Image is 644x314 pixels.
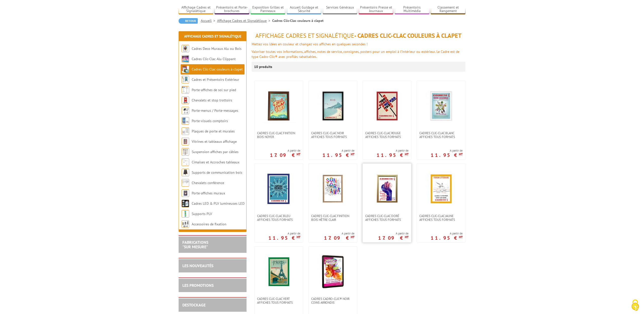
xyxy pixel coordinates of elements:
[323,154,354,157] p: 11.95 €
[431,149,463,153] span: A partir de
[309,131,357,139] a: Cadres clic-clac noir affiches tous formats
[201,18,217,23] a: Accueil
[359,5,393,14] a: Présentoirs Presse et Journaux
[182,117,189,125] img: Porte-visuels comptoirs
[184,34,241,39] a: Affichage Cadres et Signalétique
[315,171,350,206] img: Cadres clic-clac finition Bois Hêtre clair
[311,214,354,222] span: Cadres clic-clac finition Bois Hêtre clair
[192,129,235,133] a: Plaques de porte et murales
[309,214,357,222] a: Cadres clic-clac finition Bois Hêtre clair
[378,231,409,235] span: A partir de
[311,131,354,139] span: Cadres clic-clac noir affiches tous formats
[431,236,463,239] p: 11.95 €
[459,152,463,156] sup: HT
[192,150,238,154] a: Suspension affiches par câbles
[192,222,226,226] a: Accessoires de fixation
[192,88,236,92] a: Porte-affiches de sol sur pied
[417,131,465,139] a: Cadres clic-clac blanc affiches tous formats
[182,283,214,288] a: LES PROMOTIONS
[423,171,459,206] img: Cadres clic-clac jaune affiches tous formats
[365,131,409,139] span: Cadres clic-clac rouge affiches tous formats
[192,57,236,61] a: Cadres Clic-Clac Alu Clippant
[257,131,300,139] span: CADRES CLIC-CLAC FINITION BOIS NOYER
[217,18,272,23] a: Affichage Cadres et Signalétique
[182,148,189,156] img: Suspension affiches par câbles
[323,149,354,153] span: A partir de
[378,236,409,239] p: 17.09 €
[182,302,206,307] a: DESTOCKAGE
[215,5,249,14] a: Présentoirs et Porte-brochures
[182,127,189,135] img: Plaques de porte et murales
[268,231,300,235] span: A partir de
[431,5,465,14] a: Classement et Rangement
[323,5,357,14] a: Services Généraux
[255,32,354,40] span: Affichage Cadres et Signalétique
[257,214,300,222] span: Cadres clic-clac bleu affiches tous formats
[182,169,189,176] img: Supports de communication bois
[272,18,324,23] li: Cadres Clic-Clac couleurs à clapet
[287,5,321,14] a: Accueil Guidage et Sécurité
[182,200,189,207] img: Cadres LED & PLV lumineuses LED
[626,297,644,314] button: Cookies (fenêtre modale)
[182,45,189,52] img: Cadres Deco Muraux Alu ou Bois
[179,5,213,14] a: Affichage Cadres et Signalétique
[419,131,463,139] span: Cadres clic-clac blanc affiches tous formats
[365,214,409,222] span: Cadres clic-clac doré affiches tous formats
[192,67,243,72] a: Cadres Clic-Clac couleurs à clapet
[459,235,463,239] sup: HT
[192,201,245,206] a: Cadres LED & PLV lumineuses LED
[261,254,296,289] img: Cadres clic-clac vert affiches tous formats
[252,49,459,59] font: Valoriser toutes vos informations, affiches, notes de service, consignes, posters pour un emploi ...
[182,107,189,114] img: Porte-menus / Porte-messages
[405,152,409,156] sup: HT
[270,149,300,153] span: A partir de
[251,5,285,14] a: Exposition Grilles et Panneaux
[192,160,239,164] a: Cimaises et Accroches tableaux
[192,212,212,216] a: Supports PLV
[297,235,300,239] sup: HT
[363,214,411,222] a: Cadres clic-clac doré affiches tous formats
[297,152,300,156] sup: HT
[405,235,409,239] sup: HT
[179,18,198,24] a: Retour
[252,42,368,46] font: Mettez vos idées en couleur et changez vos affiches en quelques secondes !
[363,131,411,139] a: Cadres clic-clac rouge affiches tous formats
[182,210,189,218] img: Supports PLV
[182,138,189,145] img: Vitrines et tableaux affichage
[182,65,189,73] img: Cadres Clic-Clac couleurs à clapet
[182,76,189,83] img: Cadres et Présentoirs Extérieur
[182,189,189,197] img: Porte-affiches muraux
[192,139,237,144] a: Vitrines et tableaux affichage
[182,263,213,268] a: LES NOUVEAUTÉS
[351,152,354,156] sup: HT
[315,254,350,289] img: Cadres Cadro-Clic® Noir coins arrondis
[192,108,238,113] a: Porte-menus / Porte-messages
[182,158,189,166] img: Cimaises et Accroches tableaux
[377,149,409,153] span: A partir de
[182,240,208,249] a: FABRICATIONS"Sur Mesure"
[324,231,354,235] span: A partir de
[270,154,300,157] p: 17.09 €
[324,236,354,239] p: 17.09 €
[431,154,463,157] p: 11.95 €
[309,297,357,304] a: Cadres Cadro-Clic® Noir coins arrondis
[182,55,189,63] img: Cadres Clic-Clac Alu Clippant
[315,88,350,124] img: Cadres clic-clac noir affiches tous formats
[261,171,296,206] img: Cadres clic-clac bleu affiches tous formats
[192,77,239,82] a: Cadres et Présentoirs Extérieur
[255,214,303,222] a: Cadres clic-clac bleu affiches tous formats
[192,191,225,195] a: Porte-affiches muraux
[629,299,641,311] img: Cookies (fenêtre modale)
[369,88,405,124] img: Cadres clic-clac rouge affiches tous formats
[192,181,224,185] a: Chevalets conférence
[182,179,189,187] img: Chevalets conférence
[419,214,463,222] span: Cadres clic-clac jaune affiches tous formats
[192,119,228,123] a: Porte-visuels comptoirs
[182,220,189,228] img: Accessoires de fixation
[261,88,296,124] img: CADRES CLIC-CLAC FINITION BOIS NOYER
[351,235,354,239] sup: HT
[192,98,232,102] a: Chevalets et stop trottoirs
[268,236,300,239] p: 11.95 €
[417,214,465,222] a: Cadres clic-clac jaune affiches tous formats
[255,131,303,139] a: CADRES CLIC-CLAC FINITION BOIS NOYER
